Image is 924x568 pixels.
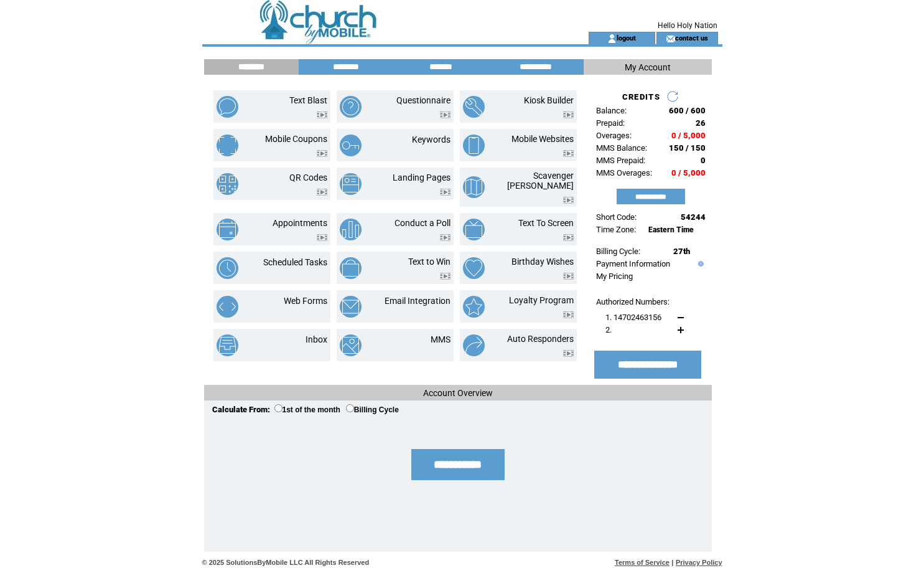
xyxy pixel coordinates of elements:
a: Auto Responders [507,334,574,344]
img: keywords.png [340,135,362,156]
a: Terms of Service [615,559,670,566]
span: 27th [673,247,690,256]
span: 0 / 5,000 [671,131,706,140]
a: Payment Information [596,259,670,268]
img: text-blast.png [217,96,238,118]
a: contact us [675,34,708,42]
span: MMS Prepaid: [596,156,645,165]
img: video.png [563,150,574,157]
span: Billing Cycle: [596,247,640,256]
img: video.png [563,350,574,357]
span: Eastern Time [648,225,694,234]
a: Questionnaire [396,95,450,105]
span: My Account [625,62,671,72]
img: auto-responders.png [463,334,485,356]
span: | [671,559,673,566]
img: text-to-win.png [340,257,362,279]
span: 1. 14702463156 [605,313,661,322]
a: QR Codes [289,173,327,182]
img: loyalty-program.png [463,296,485,318]
span: Calculate From: [212,405,270,414]
img: mobile-websites.png [463,135,485,156]
input: 1st of the month [274,404,282,412]
span: Hello Holy Nation [658,21,717,30]
span: Overages: [596,131,632,140]
span: 600 / 600 [669,106,706,115]
img: account_icon.gif [607,34,617,44]
img: video.png [440,111,450,118]
span: 0 / 5,000 [671,168,706,177]
img: email-integration.png [340,296,362,318]
span: MMS Overages: [596,168,652,177]
a: logout [617,34,636,42]
span: Balance: [596,106,627,115]
a: Conduct a Poll [394,218,450,228]
img: appointments.png [217,219,238,240]
a: Text to Win [408,257,450,267]
img: video.png [563,311,574,318]
span: 0 [701,156,706,165]
img: help.gif [695,261,704,267]
img: video.png [317,111,327,118]
label: Billing Cycle [346,405,399,414]
a: Text Blast [289,95,327,105]
a: Scheduled Tasks [263,257,327,267]
a: Keywords [412,135,450,144]
img: video.png [317,150,327,157]
span: 26 [696,118,706,128]
img: inbox.png [217,334,238,356]
span: CREDITS [622,92,660,102]
img: video.png [317,189,327,196]
span: 54244 [681,212,706,222]
span: © 2025 SolutionsByMobile LLC All Rights Reserved [202,559,370,566]
span: Account Overview [423,388,493,398]
a: Inbox [306,334,327,344]
a: Privacy Policy [676,559,722,566]
img: video.png [440,234,450,241]
a: Text To Screen [518,218,574,228]
a: Loyalty Program [509,295,574,305]
span: Short Code: [596,212,637,222]
a: Web Forms [284,296,327,306]
img: scavenger-hunt.png [463,176,485,198]
img: text-to-screen.png [463,219,485,240]
a: Landing Pages [393,173,450,182]
a: Mobile Coupons [265,134,327,144]
span: 150 / 150 [669,143,706,153]
img: video.png [563,197,574,204]
img: mobile-coupons.png [217,135,238,156]
img: video.png [563,234,574,241]
img: video.png [440,273,450,280]
img: video.png [440,189,450,196]
span: 2. [605,325,612,334]
a: Birthday Wishes [511,257,574,267]
a: Appointments [273,218,327,228]
a: Scavenger [PERSON_NAME] [507,171,574,191]
img: video.png [563,273,574,280]
img: questionnaire.png [340,96,362,118]
img: contact_us_icon.gif [666,34,675,44]
img: scheduled-tasks.png [217,257,238,279]
span: MMS Balance: [596,143,647,153]
span: Time Zone: [596,225,636,234]
img: web-forms.png [217,296,238,318]
a: My Pricing [596,272,633,281]
img: video.png [563,111,574,118]
img: mms.png [340,334,362,356]
a: Email Integration [385,296,450,306]
span: Authorized Numbers: [596,297,670,306]
a: Kiosk Builder [524,95,574,105]
input: Billing Cycle [346,404,354,412]
a: Mobile Websites [511,134,574,144]
label: 1st of the month [274,405,340,414]
img: video.png [317,234,327,241]
img: qr-codes.png [217,173,238,195]
img: conduct-a-poll.png [340,219,362,240]
span: Prepaid: [596,118,625,128]
img: birthday-wishes.png [463,257,485,279]
img: kiosk-builder.png [463,96,485,118]
a: MMS [431,334,450,344]
img: landing-pages.png [340,173,362,195]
